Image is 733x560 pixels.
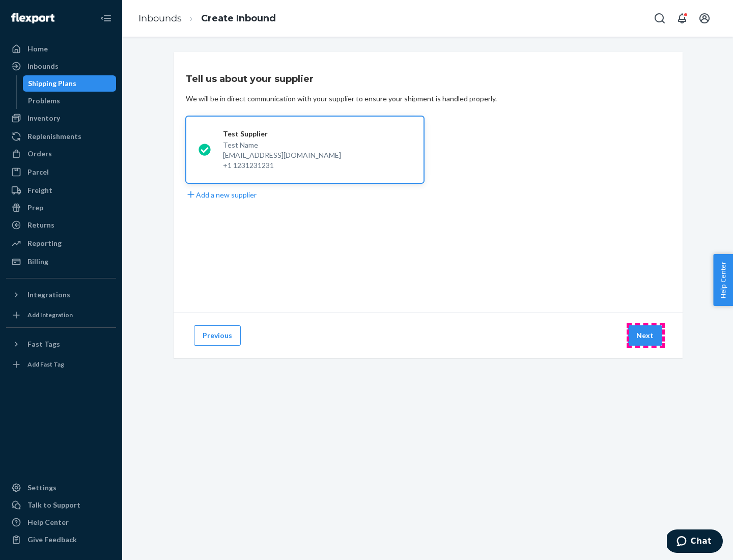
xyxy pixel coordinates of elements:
[27,203,43,213] div: Prep
[6,200,116,216] a: Prep
[6,128,116,145] a: Replenishments
[27,535,77,545] div: Give Feedback
[28,96,60,106] div: Problems
[11,13,54,23] img: Flexport logo
[6,514,116,530] a: Help Center
[27,44,48,54] div: Home
[27,61,59,71] div: Inbounds
[27,167,49,177] div: Parcel
[6,164,116,180] a: Parcel
[27,290,70,300] div: Integrations
[27,500,80,510] div: Talk to Support
[23,75,117,92] a: Shipping Plans
[6,497,116,513] button: Talk to Support
[27,360,64,369] div: Add Fast Tag
[27,220,54,230] div: Returns
[28,78,76,89] div: Shipping Plans
[186,189,257,200] button: Add a new supplier
[6,356,116,373] a: Add Fast Tag
[6,110,116,126] a: Inventory
[6,480,116,496] a: Settings
[130,4,284,34] ol: breadcrumbs
[27,339,60,349] div: Fast Tags
[6,182,116,199] a: Freight
[194,325,241,346] button: Previous
[6,41,116,57] a: Home
[694,8,715,29] button: Open account menu
[6,254,116,270] a: Billing
[6,287,116,303] button: Integrations
[27,185,52,195] div: Freight
[186,72,314,86] h3: Tell us about your supplier
[667,529,723,555] iframe: Opens a widget where you can chat to one of our agents
[6,531,116,548] button: Give Feedback
[672,8,692,29] button: Open notifications
[138,13,182,24] a: Inbounds
[650,8,670,29] button: Open Search Box
[96,8,116,29] button: Close Navigation
[6,336,116,352] button: Fast Tags
[713,254,733,306] button: Help Center
[27,149,52,159] div: Orders
[186,94,497,104] div: We will be in direct communication with your supplier to ensure your shipment is handled properly.
[628,325,662,346] button: Next
[6,146,116,162] a: Orders
[6,58,116,74] a: Inbounds
[27,311,73,319] div: Add Integration
[23,93,117,109] a: Problems
[6,217,116,233] a: Returns
[27,517,69,527] div: Help Center
[27,131,81,142] div: Replenishments
[6,307,116,323] a: Add Integration
[27,113,60,123] div: Inventory
[6,235,116,251] a: Reporting
[27,238,62,248] div: Reporting
[27,257,48,267] div: Billing
[27,483,57,493] div: Settings
[201,13,276,24] a: Create Inbound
